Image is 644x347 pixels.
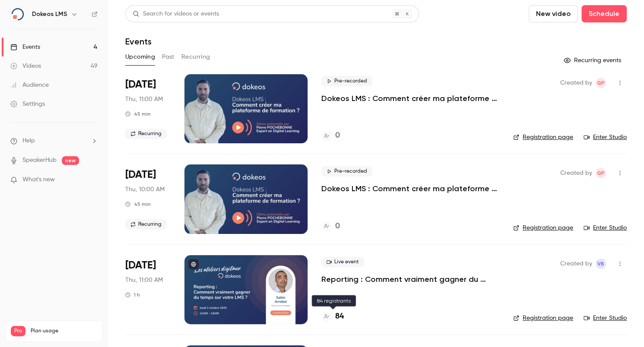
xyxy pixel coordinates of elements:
a: Dokeos LMS : Comment créer ma plateforme de formation ? [321,183,499,194]
a: 0 [321,130,340,142]
a: Registration page [513,133,573,142]
iframe: Noticeable Trigger [87,176,98,184]
h4: 84 [335,311,344,322]
a: 84 [321,311,344,322]
h4: 0 [335,130,340,142]
span: Created by [560,168,592,178]
a: Registration page [513,314,573,322]
span: Quentin partenaires@dokeos.com [596,168,606,178]
span: Recurring [125,129,167,139]
div: 1 h [125,291,140,298]
span: Qp [597,78,605,88]
span: Created by [560,78,592,88]
div: Audience [10,81,49,89]
span: Live event [321,257,364,267]
span: Quentin partenaires@dokeos.com [596,78,606,88]
span: Pre-recorded [321,166,372,177]
span: What's new [22,175,55,184]
span: Thu, 10:00 AM [125,185,165,194]
li: help-dropdown-opener [10,136,98,145]
span: Thu, 11:00 AM [125,276,163,284]
a: Registration page [513,224,573,232]
button: Upcoming [125,50,155,64]
a: SpeakerHub [22,156,57,165]
span: Pre-recorded [321,76,372,86]
div: Oct 2 Thu, 10:00 AM (Europe/Paris) [125,164,171,233]
button: Recurring [181,50,210,64]
div: 45 min [125,110,151,117]
div: Videos [10,62,41,70]
a: Enter Studio [584,224,627,232]
h6: Dokeos LMS [32,10,67,19]
div: Search for videos or events [133,9,219,19]
span: Thu, 11:00 AM [125,95,163,104]
span: [DATE] [125,259,156,272]
span: new [62,156,79,165]
span: [DATE] [125,78,156,91]
button: Schedule [581,5,627,22]
button: Recurring events [560,54,627,67]
div: Events [10,43,40,51]
a: Enter Studio [584,314,627,322]
span: Vasileos Beck [596,259,606,269]
span: Plan usage [31,328,97,334]
div: Settings [10,100,45,108]
span: Qp [597,168,605,178]
img: Dokeos LMS [11,7,25,21]
h4: 0 [335,221,340,232]
a: Enter Studio [584,133,627,142]
a: 0 [321,221,340,232]
div: Oct 2 Thu, 11:00 AM (Europe/Paris) [125,255,171,324]
span: VB [597,259,604,269]
span: Created by [560,259,592,269]
button: New video [529,5,578,22]
h1: Events [125,36,152,47]
span: [DATE] [125,168,156,182]
span: Recurring [125,219,167,230]
div: 45 min [125,201,151,208]
a: Reporting : Comment vraiment gagner du temps sur votre LMS ? [321,274,499,284]
span: Pro [11,326,25,336]
div: Sep 25 Thu, 11:00 AM (Europe/Paris) [125,74,171,143]
span: Help [22,136,35,145]
a: Dokeos LMS : Comment créer ma plateforme de formation ? [321,93,499,104]
button: Past [162,50,174,64]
